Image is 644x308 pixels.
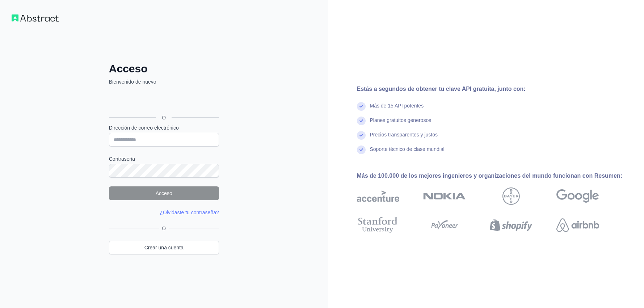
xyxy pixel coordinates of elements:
[357,86,526,92] font: Estás a segundos de obtener tu clave API gratuita, junto con:
[12,14,59,22] img: Flujo de trabajo
[357,187,400,205] img: acento
[429,217,460,233] img: Payoneer
[160,210,219,215] a: ¿Olvidaste tu contraseña?
[357,173,623,179] font: Más de 100.000 de los mejores ingenieros y organizaciones del mundo funcionan con Resumen:
[370,132,438,138] font: Precios transparentes y justos
[556,187,599,205] img: Google
[109,186,219,200] button: Acceso
[105,93,221,109] iframe: Botón Iniciar sesión con Google
[357,145,366,154] img: marca de verificación
[109,241,219,254] a: Crear una cuenta
[358,217,398,233] img: Universidad de Stanford
[144,245,184,250] font: Crear una cuenta
[357,102,366,111] img: marca de verificación
[423,187,466,205] img: Nokia
[370,117,432,123] font: Planes gratuitos generosos
[109,156,135,162] font: Contraseña
[556,217,599,233] img: Airbnb
[357,131,366,140] img: marca de verificación
[162,115,166,121] font: O
[490,217,533,233] img: Shopify
[156,190,172,196] font: Acceso
[109,125,179,131] font: Dirección de correo electrónico
[109,79,156,85] font: Bienvenido de nuevo
[109,63,148,75] font: Acceso
[162,225,166,231] font: O
[370,103,424,109] font: Más de 15 API potentes
[357,117,366,125] img: marca de verificación
[370,146,445,152] font: Soporte técnico de clase mundial
[502,187,520,205] img: Bayer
